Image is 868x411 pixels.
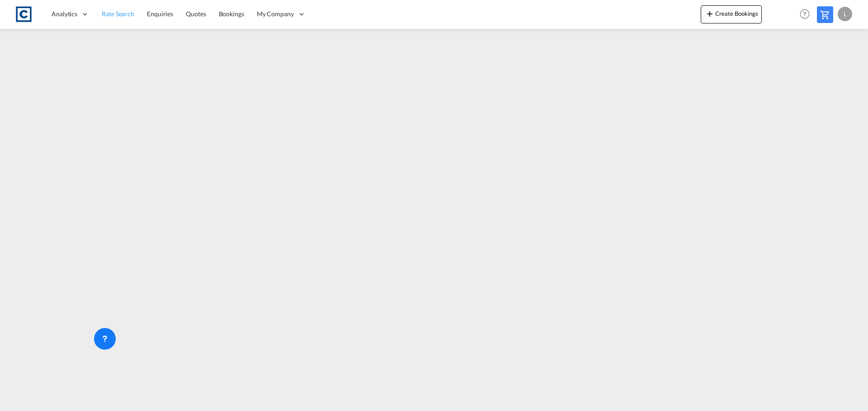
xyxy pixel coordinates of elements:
div: L [838,7,852,21]
button: icon-plus 400-fgCreate Bookings [701,5,762,23]
div: Help [797,6,817,23]
span: My Company [257,9,294,18]
span: Bookings [219,10,244,18]
span: Analytics [52,9,77,18]
span: Help [797,6,812,22]
span: Quotes [186,10,206,18]
span: Enquiries [147,10,173,18]
md-icon: icon-plus 400-fg [704,8,715,19]
img: 1fdb9190129311efbfaf67cbb4249bed.jpeg [14,4,34,24]
span: Rate Search [102,10,134,18]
